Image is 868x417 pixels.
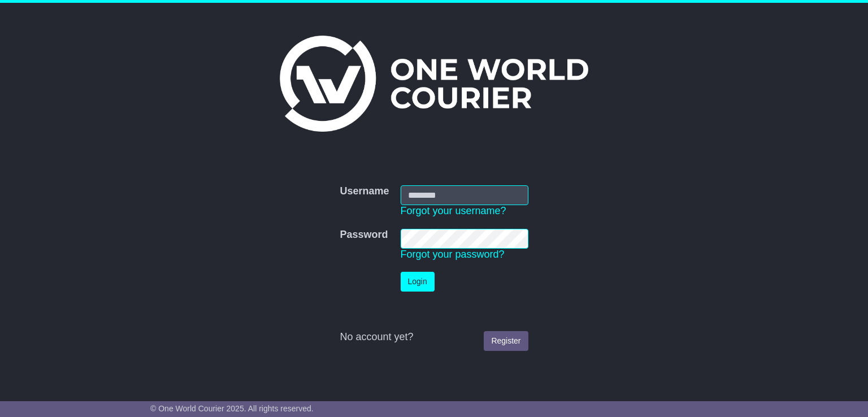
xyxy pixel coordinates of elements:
[484,331,528,351] a: Register
[150,404,314,413] span: © One World Courier 2025. All rights reserved.
[401,272,435,292] button: Login
[401,249,505,260] a: Forgot your password?
[340,331,528,344] div: No account yet?
[280,36,588,132] img: One World
[340,185,389,198] label: Username
[401,205,506,216] a: Forgot your username?
[340,229,388,241] label: Password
